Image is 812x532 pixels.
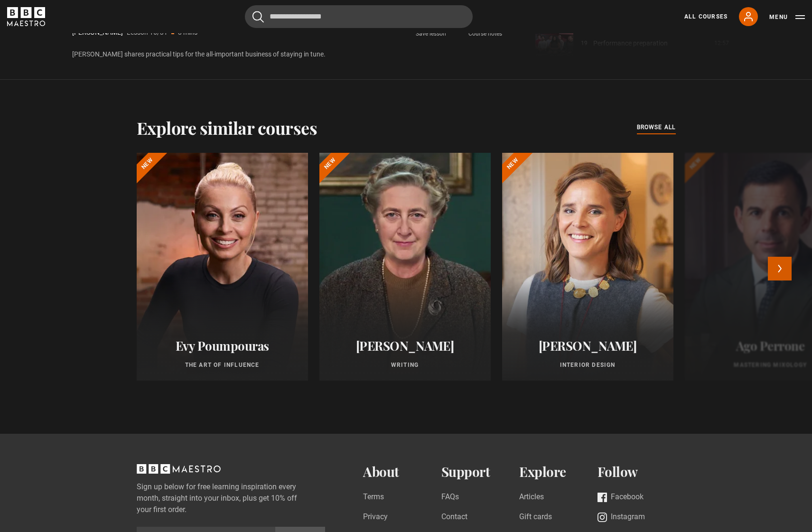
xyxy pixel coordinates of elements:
[363,491,384,504] a: Terms
[252,11,264,23] button: Submit the search query
[148,338,297,353] h2: Evy Poumpouras
[519,464,597,480] h2: Explore
[363,464,441,480] h2: About
[637,122,676,133] a: browse all
[137,118,317,138] h2: Explore similar courses
[148,361,297,369] p: The Art of Influence
[331,338,479,353] h2: [PERSON_NAME]
[363,511,388,524] a: Privacy
[769,12,805,22] button: Toggle navigation
[72,49,513,59] p: [PERSON_NAME] shares practical tips for the all-important business of staying in tune.
[597,511,645,524] a: Instagram
[441,464,520,480] h2: Support
[137,481,326,515] label: Sign up below for free learning inspiration every month, straight into your inbox, plus get 10% o...
[137,467,221,476] a: BBC Maestro, back to top
[137,153,308,381] a: Evy Poumpouras The Art of Influence New
[319,153,491,381] a: [PERSON_NAME] Writing New
[441,491,459,504] a: FAQs
[7,7,45,26] svg: BBC Maestro
[519,491,544,504] a: Articles
[245,5,473,28] input: Search
[513,361,662,369] p: Interior Design
[597,491,644,504] a: Facebook
[519,511,552,524] a: Gift cards
[502,153,673,381] a: [PERSON_NAME] Interior Design New
[597,464,676,480] h2: Follow
[513,338,662,353] h2: [PERSON_NAME]
[684,12,728,21] a: All Courses
[441,511,467,524] a: Contact
[637,122,676,132] span: browse all
[331,361,479,369] p: Writing
[137,464,221,474] svg: BBC Maestro, back to top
